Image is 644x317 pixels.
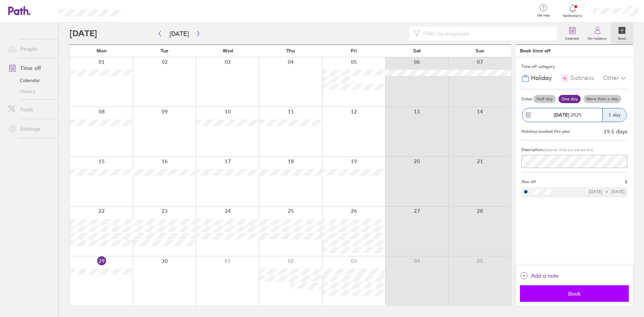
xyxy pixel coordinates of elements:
span: Book [525,290,624,297]
span: Holiday [531,75,552,82]
label: Book [614,34,630,41]
label: My holidays [584,34,611,41]
div: Holidays booked this year [521,129,570,134]
span: Tue [161,48,168,53]
span: Sat [413,48,421,53]
button: [DATE] [164,28,194,39]
a: Tools [3,102,58,116]
a: History [3,86,58,97]
a: Time off [3,61,58,75]
span: Get help [532,13,555,18]
a: Notifications [562,3,584,18]
span: Sickness [570,75,594,82]
label: One day [559,95,581,103]
div: [DATE] [DATE] [589,189,625,194]
strong: [DATE] [554,112,569,118]
label: Half day [533,95,556,103]
a: Book [611,22,633,44]
div: Time off category [521,61,627,72]
a: Calendar [561,22,584,44]
span: Mon [96,48,107,53]
div: Other [603,72,627,85]
div: 19.5 days [604,128,627,135]
span: (Optional. Only you will see this) [543,148,593,152]
span: Wed [223,48,233,53]
span: Sun [476,48,484,53]
span: Fri [351,48,357,53]
a: My holidays [584,22,611,44]
span: Add a note [531,270,559,281]
span: 1 [625,179,627,184]
span: Notifications [562,14,584,18]
div: Book time off [520,48,551,53]
div: 1 day [602,108,626,122]
button: Add a note [520,270,559,281]
button: [DATE] 20251 day [521,105,627,126]
input: Filter by employee [420,27,553,40]
span: Dates [521,97,532,101]
span: 2025 [554,112,582,118]
span: Description [521,147,543,152]
a: Calendar [3,75,58,86]
label: Calendar [561,34,584,41]
a: Settings [3,122,58,136]
span: Thu [286,48,295,53]
button: Book [520,285,629,302]
a: People [3,42,58,56]
span: Also off [521,179,536,184]
label: More than a day [583,95,621,103]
